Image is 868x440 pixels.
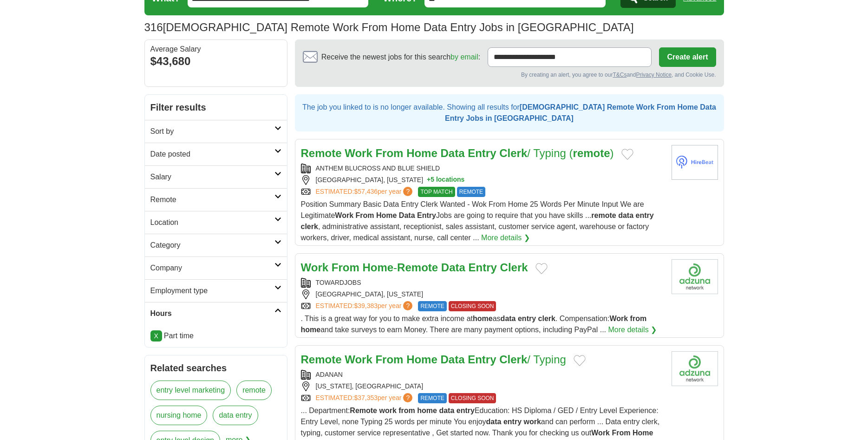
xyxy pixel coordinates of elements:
strong: Entry [468,353,496,366]
span: ? [403,393,412,402]
strong: home [473,315,493,322]
button: +5 locations [427,175,464,185]
strong: Work [335,211,353,219]
strong: Home [362,261,393,274]
a: Privacy Notice [636,72,672,78]
strong: Work [301,261,329,274]
strong: From [375,353,403,366]
strong: Work [591,429,610,437]
strong: remote [573,147,610,159]
strong: Work [345,353,372,366]
strong: from [398,407,415,414]
span: Position Summary Basic Data Entry Clerk Wanted - Wok From Home 25 Words Per Minute Input We are L... [301,200,654,242]
strong: Entry [468,147,496,159]
strong: home [301,326,321,334]
span: REMOTE [418,393,446,403]
div: TOWARDJOBS [301,278,664,288]
h1: [DEMOGRAPHIC_DATA] Remote Work From Home Data Entry Jobs in [GEOGRAPHIC_DATA] [144,21,634,33]
a: More details ❯ [481,232,530,243]
strong: from [630,315,647,322]
strong: entry [503,418,522,426]
button: Add to favorite jobs [621,149,633,160]
img: Company logo [672,145,718,180]
h2: Employment type [150,285,274,296]
a: ESTIMATED:$39,383per year? [316,301,415,311]
a: nursing home [150,406,208,425]
h2: Category [150,240,274,251]
a: Salary [145,165,287,188]
span: 316 [144,19,163,36]
a: Company [145,256,287,279]
strong: Home [406,147,437,159]
li: Part time [150,330,281,341]
strong: Data [399,211,415,219]
div: ADANAN [301,370,664,380]
a: T&Cs [613,72,627,78]
a: Date posted [145,143,287,165]
div: [GEOGRAPHIC_DATA], [US_STATE] [301,175,664,185]
a: data entry [213,406,258,425]
strong: entry [635,211,653,219]
a: by email [450,53,478,61]
strong: Entry [469,261,497,274]
strong: Remote [301,147,342,159]
strong: Data [441,261,465,274]
a: More details ❯ [608,324,657,335]
strong: Data [440,147,464,159]
strong: entry [457,407,475,414]
strong: Home [376,211,397,219]
strong: Remote [350,407,377,414]
strong: Remote [397,261,438,274]
h2: Sort by [150,126,274,137]
div: $43,680 [150,53,281,70]
a: Remote [145,188,287,211]
button: Add to favorite jobs [574,355,586,366]
strong: data [618,211,633,219]
strong: Remote [301,353,342,366]
span: Receive the newest jobs for this search : [321,52,480,63]
span: CLOSING SOON [449,393,496,403]
strong: entry [518,315,536,322]
strong: Home [406,353,437,366]
a: entry level marketing [150,381,231,400]
h2: Date posted [150,149,274,160]
button: Add to favorite jobs [535,263,548,274]
a: X [150,330,162,341]
div: [GEOGRAPHIC_DATA], [US_STATE] [301,289,664,299]
span: ? [403,187,412,196]
strong: Clerk [500,261,528,274]
strong: work [524,418,541,426]
strong: data [501,315,516,322]
h2: Remote [150,194,274,205]
h2: Company [150,263,274,274]
strong: work [379,407,396,414]
a: Work From Home-Remote Data Entry Clerk [301,261,528,274]
strong: From [375,147,403,159]
a: Remote Work From Home Data Entry Clerk/ Typing (remote) [301,147,614,159]
strong: Work [345,147,372,159]
span: . This is a great way for you to make extra income at as . Compensation: and take surveys to earn... [301,315,647,334]
div: The job you linked to is no longer available. Showing all results for [295,94,724,131]
strong: [DEMOGRAPHIC_DATA] Remote Work From Home Data Entry Jobs in [GEOGRAPHIC_DATA] [445,103,716,122]
strong: remote [591,211,616,219]
div: ANTHEM BLUCROSS AND BLUE SHIELD [301,164,664,173]
strong: Clerk [499,353,527,366]
strong: Clerk [499,147,527,159]
a: ESTIMATED:$37,353per year? [316,393,415,403]
span: + [427,175,431,185]
h2: Salary [150,171,274,183]
strong: data [439,407,454,414]
span: $57,436 [354,188,378,195]
a: Sort by [145,120,287,143]
strong: Entry [417,211,436,219]
strong: clerk [301,223,318,230]
strong: data [486,418,502,426]
a: ESTIMATED:$57,436per year? [316,187,415,197]
span: $39,383 [354,302,378,309]
a: remote [236,381,272,400]
a: Remote Work From Home Data Entry Clerk/ Typing [301,353,566,366]
strong: home [417,407,437,414]
span: TOP MATCH [418,187,455,197]
span: ? [403,301,412,310]
h2: Hours [150,308,274,319]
